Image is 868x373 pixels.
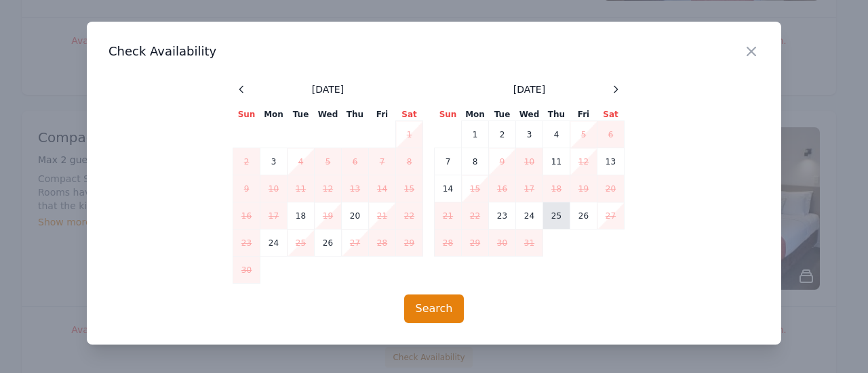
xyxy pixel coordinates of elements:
h3: Check Availability [108,43,759,60]
td: 7 [435,148,462,175]
td: 13 [342,175,369,202]
th: Sun [233,108,260,121]
td: 30 [489,229,516,257]
td: 26 [315,229,342,257]
td: 21 [435,202,462,229]
td: 19 [570,175,597,202]
td: 18 [288,202,315,229]
td: 27 [342,229,369,257]
td: 9 [233,175,260,202]
td: 14 [369,175,396,202]
td: 13 [597,148,625,175]
th: Fri [570,108,597,121]
td: 4 [543,121,570,148]
td: 22 [462,202,489,229]
td: 31 [516,229,543,257]
td: 27 [597,202,625,229]
td: 9 [489,148,516,175]
td: 5 [315,148,342,175]
th: Sat [396,108,423,121]
td: 21 [369,202,396,229]
td: 12 [570,148,597,175]
td: 20 [597,175,625,202]
td: 14 [435,175,462,202]
th: Tue [489,108,516,121]
th: Sat [597,108,625,121]
td: 19 [315,202,342,229]
td: 20 [342,202,369,229]
td: 24 [516,202,543,229]
td: 28 [369,229,396,257]
td: 6 [342,148,369,175]
td: 10 [260,175,288,202]
td: 29 [462,229,489,257]
th: Wed [516,108,543,121]
td: 30 [233,257,260,284]
td: 11 [543,148,570,175]
td: 15 [462,175,489,202]
td: 2 [489,121,516,148]
td: 23 [489,202,516,229]
span: [DATE] [513,83,545,96]
th: Thu [543,108,570,121]
td: 11 [288,175,315,202]
td: 8 [462,148,489,175]
th: Mon [260,108,288,121]
td: 2 [233,148,260,175]
td: 25 [288,229,315,257]
td: 5 [570,121,597,148]
td: 18 [543,175,570,202]
td: 15 [396,175,423,202]
td: 3 [260,148,288,175]
td: 24 [260,229,288,257]
td: 8 [396,148,423,175]
td: 12 [315,175,342,202]
th: Fri [369,108,396,121]
td: 26 [570,202,597,229]
td: 29 [396,229,423,257]
th: Mon [462,108,489,121]
th: Tue [288,108,315,121]
span: [DATE] [312,83,344,96]
td: 3 [516,121,543,148]
td: 25 [543,202,570,229]
td: 6 [597,121,625,148]
td: 1 [396,121,423,148]
th: Sun [435,108,462,121]
th: Wed [315,108,342,121]
th: Thu [342,108,369,121]
td: 10 [516,148,543,175]
td: 4 [288,148,315,175]
td: 16 [489,175,516,202]
td: 17 [516,175,543,202]
td: 16 [233,202,260,229]
td: 17 [260,202,288,229]
td: 23 [233,229,260,257]
td: 28 [435,229,462,257]
td: 7 [369,148,396,175]
td: 22 [396,202,423,229]
button: Search [404,294,465,323]
td: 1 [462,121,489,148]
